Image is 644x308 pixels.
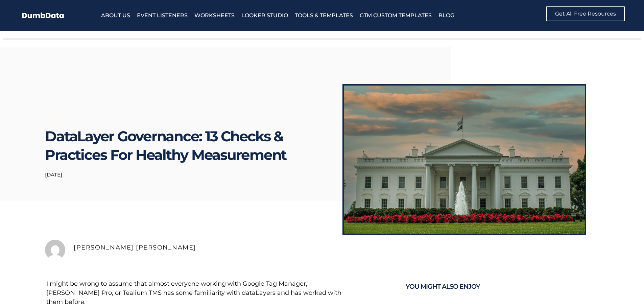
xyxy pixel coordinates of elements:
[46,279,348,307] p: I might be wrong to assume that almost everyone working with Google Tag Manager, [PERSON_NAME] Pr...
[406,279,591,294] h2: You might also enjoy
[438,11,454,20] a: Blog
[546,6,625,21] a: Get All Free Resources
[45,114,69,119] a: Back to all
[555,11,616,17] span: Get All Free Resources
[137,11,188,20] a: Event Listeners
[101,11,502,20] nav: Menu
[241,11,288,20] a: Looker Studio
[45,114,69,118] span: Back to all
[295,11,353,20] a: Tools & Templates
[74,244,599,251] h6: [PERSON_NAME] [PERSON_NAME]
[45,171,62,178] time: [DATE]
[45,240,65,260] img: Picture of Jude Nwachukwu Onyejekwe
[360,11,432,20] a: GTM Custom Templates
[45,127,315,164] h1: DataLayer Governance: 13 Checks & Practices For Healthy Measurement
[194,11,235,20] a: Worksheets
[101,11,130,20] a: About Us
